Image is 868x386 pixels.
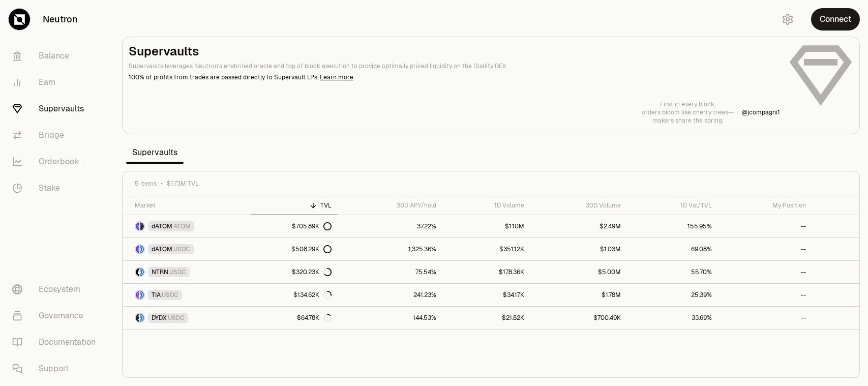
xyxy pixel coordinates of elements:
[718,307,812,329] a: --
[4,96,110,122] a: Supervaults
[442,238,531,260] a: $351.12K
[642,100,734,108] p: First in every block,
[448,201,525,210] div: 1D Volume
[140,268,144,276] img: USDC Logo
[742,108,780,116] p: @ jcompagni1
[135,201,245,210] div: Market
[442,215,531,237] a: $1.10M
[140,314,144,322] img: USDC Logo
[4,149,110,175] a: Orderbook
[169,268,186,276] span: USDC
[718,238,812,260] a: --
[257,201,332,210] div: TVL
[442,284,531,306] a: $34.17K
[627,261,718,283] a: 55.70%
[627,284,718,306] a: 25.39%
[4,122,110,149] a: Bridge
[173,222,191,230] span: ATOM
[251,238,338,260] a: $508.29K
[123,238,251,260] a: dATOM LogoUSDC LogodATOMUSDC
[4,175,110,201] a: Stake
[136,291,139,299] img: TIA Logo
[162,291,178,299] span: USDC
[4,69,110,96] a: Earn
[338,261,442,283] a: 75.54%
[297,314,332,322] div: $64.78K
[251,307,338,329] a: $64.78K
[292,268,332,276] div: $320.23K
[742,108,780,116] a: @jcompagni1
[338,238,442,260] a: 1,325.36%
[338,307,442,329] a: 144.53%
[718,261,812,283] a: --
[140,245,144,253] img: USDC Logo
[152,268,168,276] span: NTRN
[152,291,161,299] span: TIA
[442,307,531,329] a: $21.82K
[530,307,627,329] a: $700.49K
[136,268,139,276] img: NTRN Logo
[344,201,436,210] div: 30D APY/hold
[293,291,332,299] div: $134.62K
[627,307,718,329] a: 33.69%
[136,245,139,253] img: dATOM Logo
[338,215,442,237] a: 37.22%
[642,100,734,125] a: First in every block,orders bloom like cherry trees—makers share the spring.
[129,62,780,71] p: Supervaults leverages Neutron's enshrined oracle and top of block execution to provide optimally ...
[140,222,144,230] img: ATOM Logo
[129,43,780,60] h2: Supervaults
[811,8,860,31] button: Connect
[168,314,185,322] span: USDC
[530,284,627,306] a: $1.78M
[4,329,110,355] a: Documentation
[4,276,110,303] a: Ecosystem
[123,261,251,283] a: NTRN LogoUSDC LogoNTRNUSDC
[320,73,353,81] a: Learn more
[718,284,812,306] a: --
[136,314,139,322] img: DYDX Logo
[627,215,718,237] a: 155.95%
[642,108,734,116] p: orders bloom like cherry trees—
[4,43,110,69] a: Balance
[442,261,531,283] a: $178.36K
[129,73,780,82] p: 100% of profits from trades are passed directly to Supervault LPs.
[633,201,712,210] div: 1D Vol/TVL
[4,303,110,329] a: Governance
[173,245,190,253] span: USDC
[123,215,251,237] a: dATOM LogoATOM LogodATOMATOM
[135,180,157,188] span: 5 items
[292,222,332,230] div: $705.89K
[152,245,172,253] span: dATOM
[530,238,627,260] a: $1.03M
[152,222,172,230] span: dATOM
[251,261,338,283] a: $320.23K
[136,222,139,230] img: dATOM Logo
[251,215,338,237] a: $705.89K
[152,314,167,322] span: DYDX
[123,307,251,329] a: DYDX LogoUSDC LogoDYDXUSDC
[530,261,627,283] a: $5.00M
[536,201,621,210] div: 30D Volume
[724,201,806,210] div: My Position
[338,284,442,306] a: 241.23%
[167,180,199,188] span: $1.73M TVL
[718,215,812,237] a: --
[251,284,338,306] a: $134.62K
[642,116,734,125] p: makers share the spring.
[291,245,332,253] div: $508.29K
[530,215,627,237] a: $2.49M
[123,284,251,306] a: TIA LogoUSDC LogoTIAUSDC
[140,291,144,299] img: USDC Logo
[627,238,718,260] a: 69.08%
[4,355,110,382] a: Support
[126,142,184,163] span: Supervaults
